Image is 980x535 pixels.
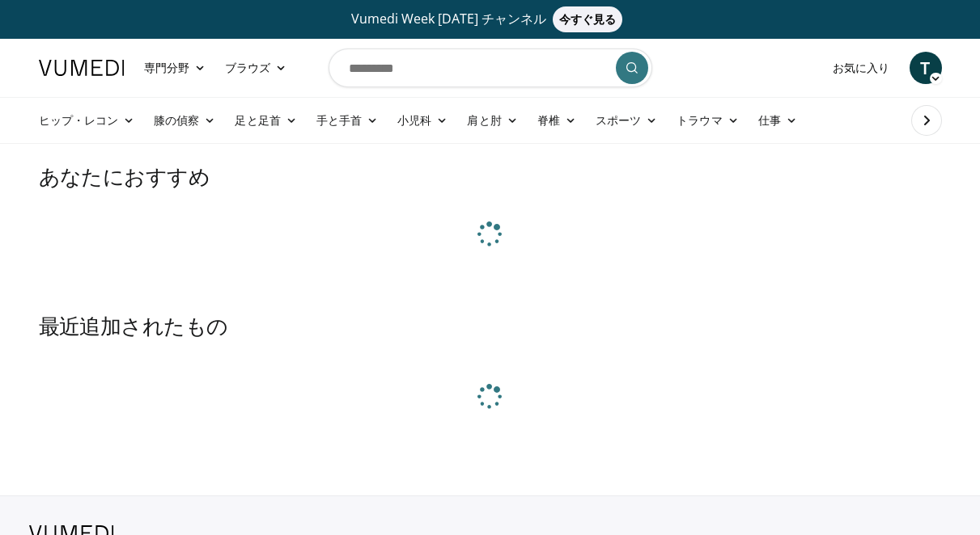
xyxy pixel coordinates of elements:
[910,52,942,84] a: T
[144,61,189,74] font: 専門分野
[467,113,501,127] font: 肩と肘
[29,104,145,137] a: ヒップ・レコン
[41,6,940,32] a: Vumedi Week [DATE] チャンネル今すぐ見る
[758,113,781,127] font: 仕事
[39,113,119,127] font: ヒップ・レコン
[586,104,667,137] a: スポーツ
[39,163,210,188] font: あなたにおすすめ
[225,61,270,74] font: ブラウズ
[388,104,457,137] a: 小児科
[537,113,560,127] font: 脊椎
[215,52,296,84] a: ブラウズ
[351,10,546,27] font: Vumedi Week [DATE] チャンネル
[316,113,362,127] font: 手と手首
[144,104,225,137] a: 膝の偵察
[39,60,125,76] img: VuMediロゴ
[397,113,431,127] font: 小児科
[749,104,807,137] a: 仕事
[833,61,889,74] font: お気に入り
[329,48,652,87] input: 検索トピック、介入
[235,113,280,127] font: 足と足首
[134,52,215,84] a: 専門分野
[225,104,306,137] a: 足と足首
[823,52,899,84] a: お気に入り
[596,113,641,127] font: スポーツ
[920,56,930,79] font: T
[39,313,228,338] font: 最近追加されたもの
[457,104,527,137] a: 肩と肘
[154,113,199,127] font: 膝の偵察
[307,104,388,137] a: 手と手首
[667,104,748,137] a: トラウマ
[677,113,722,127] font: トラウマ
[528,104,586,137] a: 脊椎
[559,11,616,27] font: 今すぐ見る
